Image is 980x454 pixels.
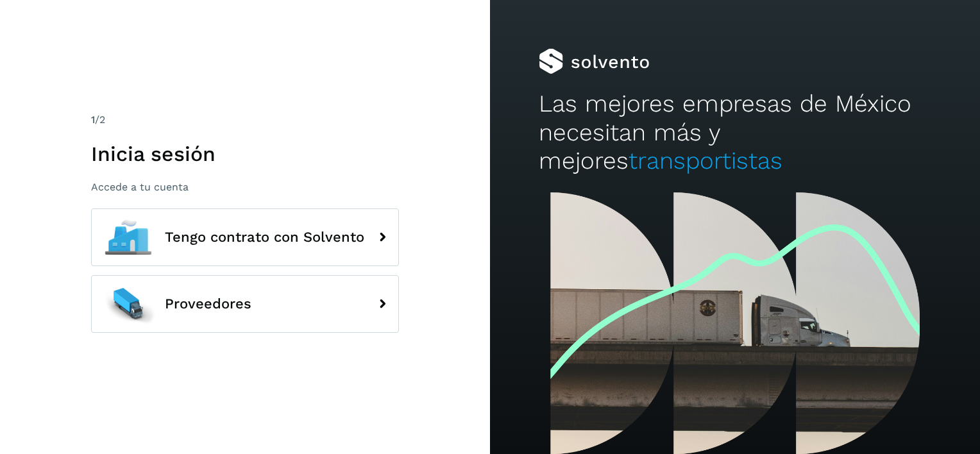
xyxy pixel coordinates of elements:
[539,90,931,175] h2: Las mejores empresas de México necesitan más y mejores
[91,142,399,166] h1: Inicia sesión
[91,275,399,333] button: Proveedores
[165,296,251,312] span: Proveedores
[91,113,95,126] span: 1
[91,208,399,266] button: Tengo contrato con Solvento
[629,147,782,174] span: transportistas
[91,181,399,193] p: Accede a tu cuenta
[165,230,364,245] span: Tengo contrato con Solvento
[91,112,399,128] div: /2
